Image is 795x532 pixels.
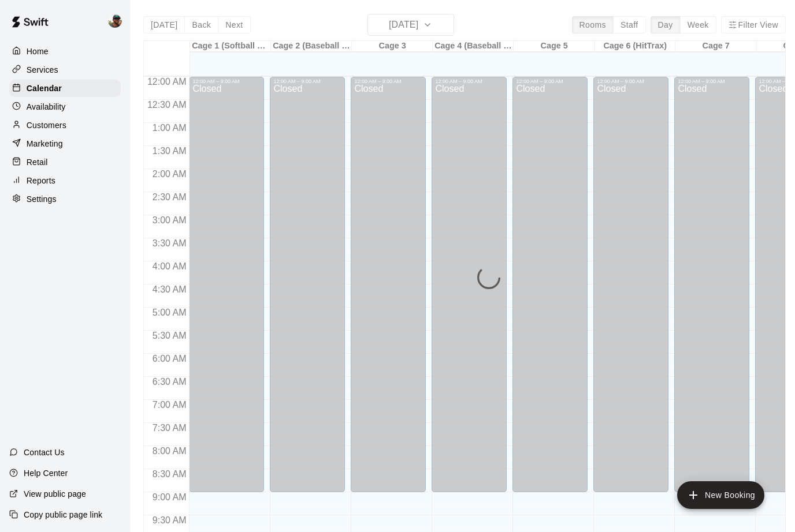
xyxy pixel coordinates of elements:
a: Marketing [9,135,121,152]
a: Customers [9,117,121,134]
a: Services [9,61,121,78]
div: 12:00 AM – 9:00 AM: Closed [270,77,345,492]
div: Closed [678,84,746,496]
span: 3:00 AM [150,215,190,225]
span: 5:30 AM [150,331,190,340]
p: Customers [27,119,66,131]
div: Closed [516,84,584,496]
a: Settings [9,190,121,208]
span: 6:30 AM [150,377,190,387]
p: Settings [27,193,57,205]
a: Retail [9,153,121,171]
div: 12:00 AM – 9:00 AM [354,78,422,84]
button: add [677,481,764,509]
img: Ben Boykin [108,14,122,28]
p: Marketing [27,138,63,149]
p: Calendar [27,83,62,94]
div: 12:00 AM – 9:00 AM: Closed [674,77,749,492]
span: 2:30 AM [150,192,190,202]
div: Closed [435,84,503,496]
div: Closed [273,84,341,496]
div: 12:00 AM – 9:00 AM [192,78,261,84]
div: Cage 5 [514,41,595,52]
span: 1:00 AM [150,123,190,133]
div: Cage 7 [675,41,756,52]
p: Services [27,64,58,76]
div: Cage 2 (Baseball Pitching Machine) [271,41,352,52]
span: 2:00 AM [150,169,190,179]
div: Closed [354,84,422,496]
span: 6:00 AM [150,354,190,364]
span: 3:30 AM [150,238,190,248]
div: 12:00 AM – 9:00 AM: Closed [189,77,264,492]
div: Closed [597,84,665,496]
span: 4:30 AM [150,284,190,294]
span: 8:00 AM [150,446,190,456]
div: 12:00 AM – 9:00 AM: Closed [432,77,507,492]
span: 9:30 AM [150,515,190,525]
p: Reports [27,175,55,186]
p: Help Center [24,467,68,479]
p: Contact Us [24,447,65,458]
a: Availability [9,98,121,115]
span: 12:00 AM [144,77,190,87]
div: Ben Boykin [106,9,130,32]
p: Availability [27,101,66,113]
div: Cage 4 (Baseball Pitching Machine) [433,41,514,52]
div: Cage 1 (Softball Pitching Machine) [190,41,271,52]
div: 12:00 AM – 9:00 AM [273,78,341,84]
div: Cage 3 [352,41,433,52]
p: Retail [27,156,48,168]
a: Home [9,43,121,60]
div: Cage 6 (HitTrax) [595,41,675,52]
div: 12:00 AM – 9:00 AM [435,78,503,84]
div: 12:00 AM – 9:00 AM: Closed [593,77,668,492]
span: 7:00 AM [150,400,190,410]
span: 4:00 AM [150,261,190,271]
span: 9:00 AM [150,492,190,502]
div: 12:00 AM – 9:00 AM [597,78,665,84]
p: Home [27,46,49,57]
div: 12:00 AM – 9:00 AM [516,78,584,84]
p: View public page [24,488,86,500]
span: 1:30 AM [150,146,190,156]
span: 7:30 AM [150,423,190,433]
div: 12:00 AM – 9:00 AM: Closed [512,77,588,492]
p: Copy public page link [24,509,102,520]
span: 8:30 AM [150,469,190,479]
a: Calendar [9,80,121,97]
span: 12:30 AM [144,100,190,110]
div: 12:00 AM – 9:00 AM [678,78,746,84]
span: 5:00 AM [150,308,190,317]
div: 12:00 AM – 9:00 AM: Closed [351,77,426,492]
div: Closed [192,84,261,496]
a: Reports [9,172,121,189]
